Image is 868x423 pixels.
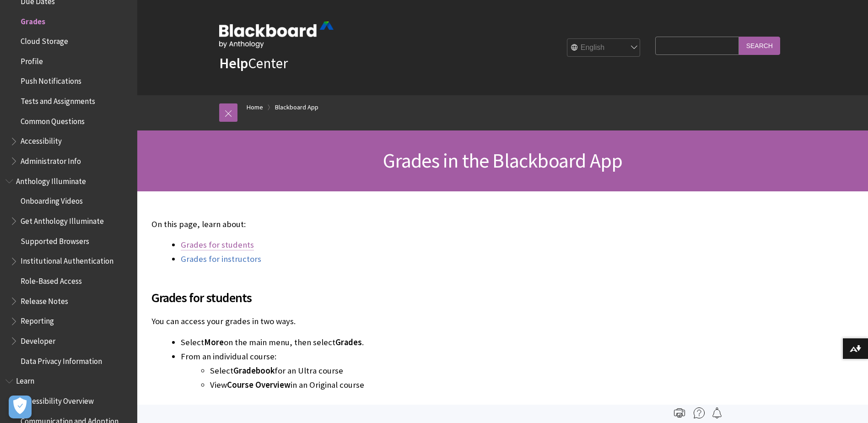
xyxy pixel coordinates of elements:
[204,337,224,347] span: More
[5,174,132,369] nav: Book outline for Anthology Illuminate
[233,365,275,376] span: Gradebook
[21,213,104,226] span: Get Anthology Illuminate
[674,407,685,418] img: Print
[151,218,719,230] p: On this page, learn about:
[16,374,34,386] span: Learn
[383,148,623,173] span: Grades in the Blackboard App
[21,273,82,286] span: Role-Based Access
[210,364,719,377] li: Select for an Ultra course
[21,314,54,326] span: Reporting
[151,403,719,420] h3: Grades for all courses
[712,407,722,418] img: Follow this page
[21,194,83,206] span: Onboarding Videos
[16,174,86,186] span: Anthology Illuminate
[151,288,719,307] span: Grades for students
[21,14,45,26] span: Grades
[21,293,68,306] span: Release Notes
[227,380,291,390] span: Course Overview
[21,93,95,106] span: Tests and Assignments
[21,393,94,406] span: Accessibility Overview
[219,54,248,72] strong: Help
[21,33,68,46] span: Cloud Storage
[181,350,719,391] li: From an individual course:
[210,379,719,391] li: View in an Original course
[21,353,102,366] span: Data Privacy Information
[21,153,81,166] span: Administrator Info
[21,333,55,346] span: Developer
[219,22,334,48] img: Blackboard by Anthology
[219,54,288,72] a: HelpCenter
[21,74,81,86] span: Push Notifications
[335,337,362,347] span: Grades
[9,396,32,418] button: Open Preferences
[567,39,641,57] select: Site Language Selector
[21,134,62,146] span: Accessibility
[275,102,318,113] a: Blackboard App
[21,114,85,126] span: Common Questions
[21,254,113,266] span: Institutional Authentication
[21,54,43,66] span: Profile
[21,233,89,246] span: Supported Browsers
[694,407,705,418] img: More help
[739,37,780,54] input: Search
[151,315,719,327] p: You can access your grades in two ways.
[181,239,254,250] a: Grades for students
[181,254,261,265] a: Grades for instructors
[181,336,719,349] li: Select on the main menu, then select .
[247,102,263,113] a: Home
